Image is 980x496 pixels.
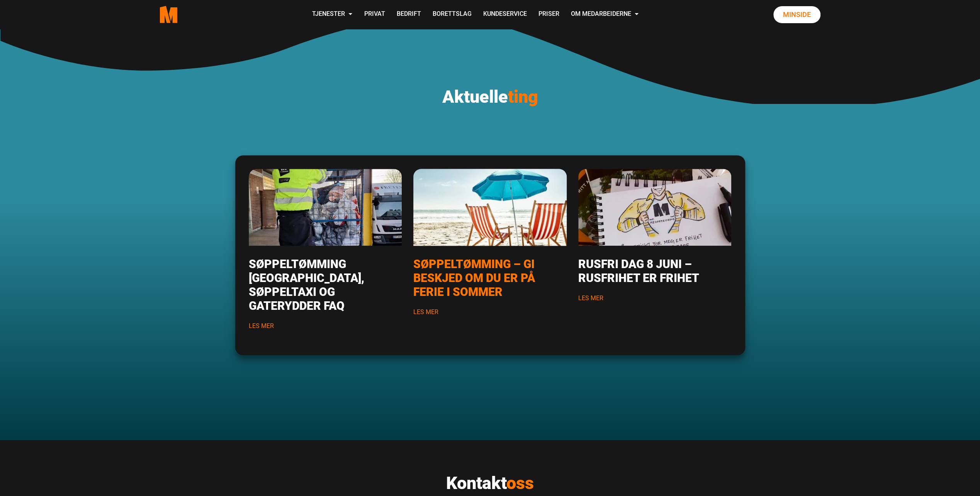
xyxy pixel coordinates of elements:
[6,87,974,107] h2: Aktuelle
[532,1,565,28] a: Priser
[358,1,391,28] a: Privat
[426,1,477,28] a: Borettslag
[413,202,567,211] a: Les mer om Søppeltømming – gi beskjed om du er på ferie i sommer
[506,473,534,493] span: oss
[306,1,358,28] a: Tjenester
[391,1,426,28] a: Bedrift
[773,6,820,23] a: Minside
[477,1,532,28] a: Kundeservice
[413,257,535,299] a: Les mer om Søppeltømming – gi beskjed om du er på ferie i sommer from title
[413,308,438,316] a: Les mer om Søppeltømming – gi beskjed om du er på ferie i sommer button
[249,169,402,246] img: Hvem-tømmer-søppel-i-Oslo
[578,257,699,285] a: Les mer om Rusfri dag 8 Juni – Rusfrihet ER frihet from title
[249,322,274,330] a: Les mer om Søppeltømming Oslo, søppeltaxi og gaterydder FAQ button
[578,169,732,246] img: medarbeiderne-rusfrittarbeid
[565,1,644,28] a: Om Medarbeiderne
[249,257,364,313] a: Les mer om Søppeltømming Oslo, søppeltaxi og gaterydder FAQ from title
[398,161,582,253] img: søppeltomming-oslo-sommerferie
[578,202,732,211] a: Les mer om Rusfri dag 8 Juni – Rusfrihet ER frihet
[508,87,538,107] span: ting
[249,202,402,211] a: Les mer om Søppeltømming Oslo, søppeltaxi og gaterydder FAQ
[264,473,716,494] h2: Kontakt
[578,294,603,302] a: Les mer om Rusfri dag 8 Juni – Rusfrihet ER frihet button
